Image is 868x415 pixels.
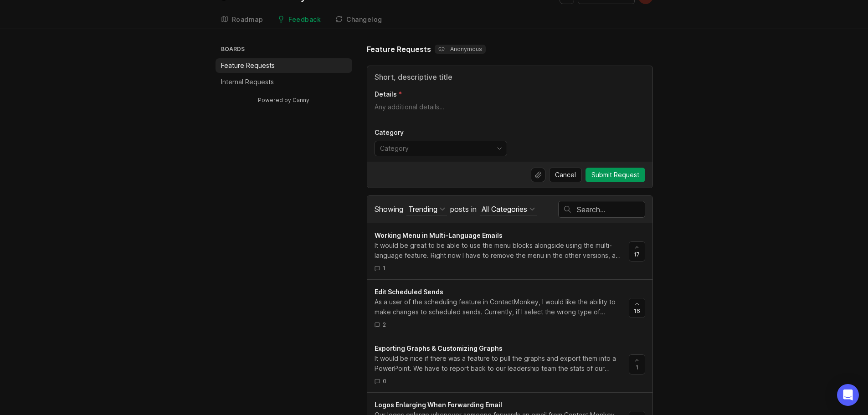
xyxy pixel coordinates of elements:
div: As a user of the scheduling feature in ContactMonkey, I would like the ability to make changes to... [375,297,621,317]
span: posts in [450,205,477,214]
button: Upload file [531,168,545,182]
span: Submit Request [591,170,639,179]
div: Changelog [346,16,382,23]
button: 17 [629,241,645,261]
span: 1 [383,264,385,272]
button: Cancel [549,168,582,182]
span: 0 [383,377,386,385]
a: Working Menu in Multi-Language EmailsIt would be great to be able to use the menu blocks alongsid... [375,231,629,272]
h1: Feature Requests [367,44,431,55]
span: Cancel [555,170,576,179]
a: Feedback [272,10,326,29]
input: Title [375,72,645,82]
input: Search… [577,205,645,215]
a: Changelog [330,10,388,29]
div: All Categories [482,204,527,214]
div: Trending [408,204,437,214]
a: Roadmap [216,10,269,29]
a: Powered by Canny [257,95,311,105]
div: toggle menu [375,141,507,156]
p: Anonymous [438,46,482,53]
span: Logos Enlarging When Forwarding Email [375,401,502,409]
p: Internal Requests [221,77,274,87]
a: Exporting Graphs & Customizing GraphsIt would be nice if there was a feature to pull the graphs a... [375,343,629,385]
span: Showing [375,205,403,214]
button: 16 [629,298,645,318]
button: posts in [480,203,537,215]
span: 17 [634,251,640,258]
h3: Boards [219,44,352,56]
span: Working Menu in Multi-Language Emails [375,231,503,239]
span: 1 [636,364,638,371]
div: It would be great to be able to use the menu blocks alongside using the multi-language feature. R... [375,241,621,261]
div: Feedback [288,16,321,23]
span: Edit Scheduled Sends [375,288,443,296]
p: Details [375,90,397,99]
button: 1 [629,354,645,374]
p: Category [375,128,507,137]
span: Exporting Graphs & Customizing Graphs [375,344,503,352]
button: Submit Request [586,168,645,182]
input: Category [380,143,491,154]
a: Edit Scheduled SendsAs a user of the scheduling feature in ContactMonkey, I would like the abilit... [375,287,629,328]
svg: toggle icon [492,145,507,152]
div: It would be nice if there was a feature to pull the graphs and export them into a PowerPoint. We ... [375,354,621,374]
a: Internal Requests [216,75,352,89]
div: Roadmap [232,16,263,23]
span: 2 [383,321,386,328]
p: Feature Requests [221,61,275,70]
div: Open Intercom Messenger [837,384,859,406]
span: 16 [634,307,640,315]
a: Feature Requests [216,58,352,73]
textarea: Details [375,102,645,121]
button: Showing [406,203,447,215]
